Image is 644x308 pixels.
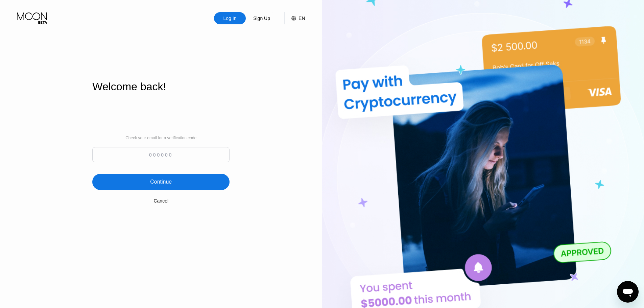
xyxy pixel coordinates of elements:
[284,12,305,24] div: EN
[92,174,230,190] div: Continue
[246,12,278,24] div: Sign Up
[617,281,639,303] iframe: Button to launch messaging window
[299,16,305,21] div: EN
[92,80,230,93] div: Welcome back!
[150,179,172,185] div: Continue
[223,15,237,22] div: Log In
[153,198,168,204] div: Cancel
[92,147,230,162] input: 000000
[125,136,196,140] div: Check your email for a verification code
[214,12,246,24] div: Log In
[253,15,271,22] div: Sign Up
